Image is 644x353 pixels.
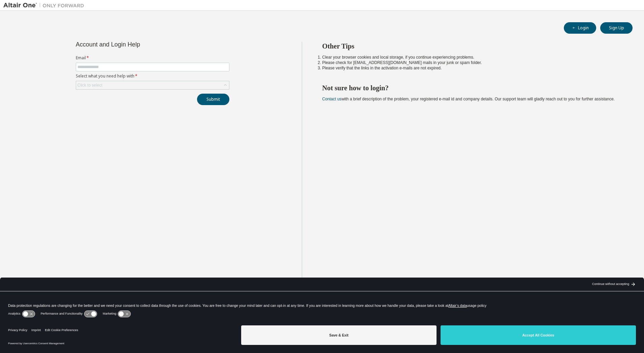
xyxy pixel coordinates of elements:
h2: Not sure how to login? [322,84,621,92]
li: Clear your browser cookies and local storage, if you continue experiencing problems. [322,55,621,60]
label: Select what you need help with [76,73,229,79]
div: Account and Login Help [76,42,199,47]
a: Contact us [322,97,342,101]
button: Submit [197,94,229,105]
button: Sign Up [600,22,633,34]
span: with a brief description of the problem, your registered e-mail id and company details. Our suppo... [322,97,615,101]
h2: Other Tips [322,42,621,51]
button: Login [564,22,596,34]
li: Please check for [EMAIL_ADDRESS][DOMAIN_NAME] mails in your junk or spam folder. [322,60,621,65]
img: Altair One [3,2,88,9]
li: Please verify that the links in the activation e-mails are not expired. [322,65,621,71]
label: Email [76,55,229,61]
div: Click to select [76,81,229,89]
div: Click to select [77,83,102,88]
